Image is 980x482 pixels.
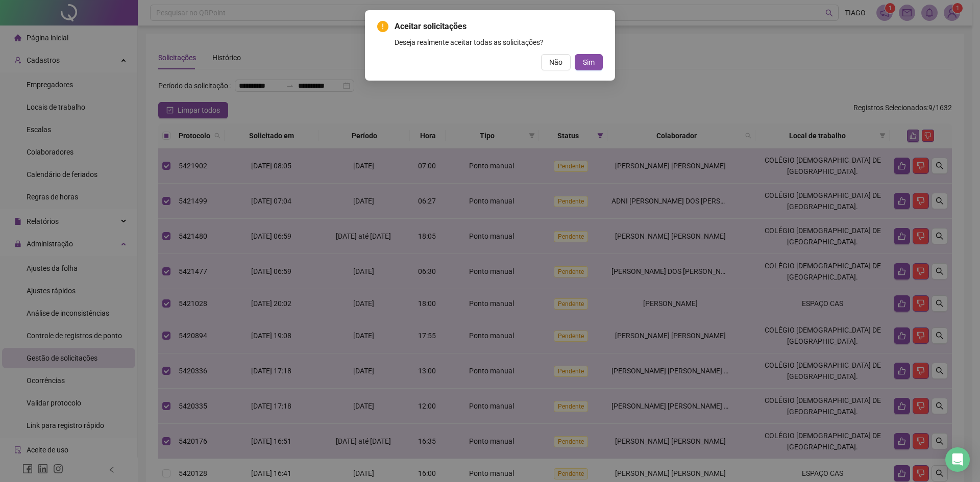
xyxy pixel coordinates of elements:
[583,57,595,68] span: Sim
[945,447,970,472] div: Open Intercom Messenger
[395,20,603,33] span: Aceitar solicitações
[541,54,571,70] button: Não
[377,21,388,32] span: exclamation-circle
[395,37,603,48] div: Deseja realmente aceitar todas as solicitações?
[575,54,603,70] button: Sim
[549,57,562,68] span: Não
